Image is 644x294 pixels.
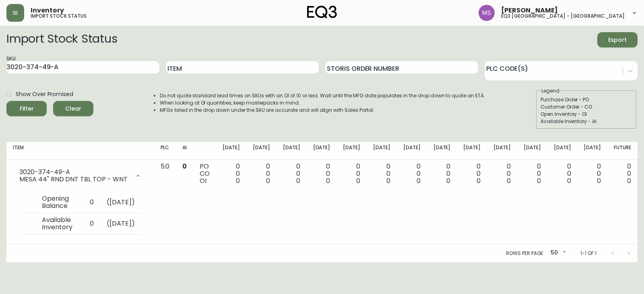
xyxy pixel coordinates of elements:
span: 0 [236,176,240,185]
th: [DATE] [517,142,547,160]
div: Open Inventory - OI [541,111,632,118]
span: Export [604,35,631,45]
span: 0 [627,176,631,185]
div: MESA 44" RND DNT TBL TOP - WNT [19,176,130,183]
div: 0 0 [403,163,421,185]
div: 0 0 [614,163,631,185]
span: 0 [326,176,330,185]
td: ( [DATE] ) [100,192,141,213]
div: Customer Order - CO [541,103,632,111]
th: [DATE] [277,142,307,160]
p: 1-1 of 1 [580,250,597,257]
th: [DATE] [336,142,367,160]
th: [DATE] [457,142,487,160]
span: 0 [597,176,601,185]
th: Future [607,142,638,160]
img: 1b6e43211f6f3cc0b0729c9049b8e7af [479,5,495,21]
h5: eq3 [GEOGRAPHIC_DATA] - [GEOGRAPHIC_DATA] [501,14,625,19]
div: 0 0 [524,163,541,185]
div: 50 [547,247,568,260]
div: 0 0 [253,163,270,185]
div: 0 0 [433,163,451,185]
div: 0 0 [313,163,330,185]
th: [DATE] [397,142,427,160]
span: Show Over Promised [16,90,73,99]
td: 0 [83,213,100,234]
li: When looking at OI quantities, keep masterpacks in mind. [160,99,485,107]
td: 0 [83,192,100,213]
span: 0 [266,176,270,185]
th: [DATE] [246,142,277,160]
span: 0 [296,176,300,185]
h2: Import Stock Status [6,32,117,47]
div: 0 0 [223,163,240,185]
span: OI [200,176,206,185]
span: 0 [356,176,360,185]
td: ( [DATE] ) [100,213,141,234]
th: PLC [154,142,176,160]
th: [DATE] [216,142,246,160]
th: Item [6,142,154,160]
div: 0 0 [373,163,390,185]
div: Available Inventory - AI [541,118,632,125]
span: Clear [60,104,87,114]
button: Export [597,32,638,47]
p: Rows per page: [506,250,544,257]
span: 0 [182,162,187,171]
span: 0 [507,176,511,185]
h5: import stock status [31,14,87,19]
span: 0 [446,176,450,185]
span: 0 [477,176,481,185]
span: 0 [567,176,571,185]
img: logo [307,6,337,19]
div: 0 0 [283,163,300,185]
div: 0 0 [493,163,511,185]
span: 0 [386,176,390,185]
div: 0 0 [463,163,481,185]
th: [DATE] [487,142,517,160]
span: 0 [537,176,541,185]
div: PO CO [200,163,210,185]
legend: Legend [541,87,560,95]
button: Clear [53,101,93,116]
button: Filter [6,101,47,116]
li: MFGs listed in the drop down under the SKU are accurate and will align with Sales Portal. [160,107,485,114]
div: 0 0 [343,163,360,185]
div: 0 0 [554,163,571,185]
span: Inventory [31,7,64,14]
div: Purchase Order - PO [541,96,632,103]
div: 0 0 [584,163,601,185]
td: Opening Balance [35,192,83,213]
div: Filter [20,104,34,114]
th: [DATE] [367,142,397,160]
span: [PERSON_NAME] [501,7,558,14]
th: [DATE] [427,142,457,160]
td: 5.0 [154,160,176,245]
th: [DATE] [307,142,337,160]
div: 3020-374-49-A [19,169,130,176]
td: Available Inventory [35,213,83,234]
li: Do not quote standard lead times on SKUs with an OI of 10 or less. Wait until the MFG date popula... [160,92,485,99]
th: AI [176,142,193,160]
th: [DATE] [547,142,578,160]
th: [DATE] [577,142,607,160]
span: 0 [417,176,421,185]
div: 3020-374-49-AMESA 44" RND DNT TBL TOP - WNT [13,163,148,189]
